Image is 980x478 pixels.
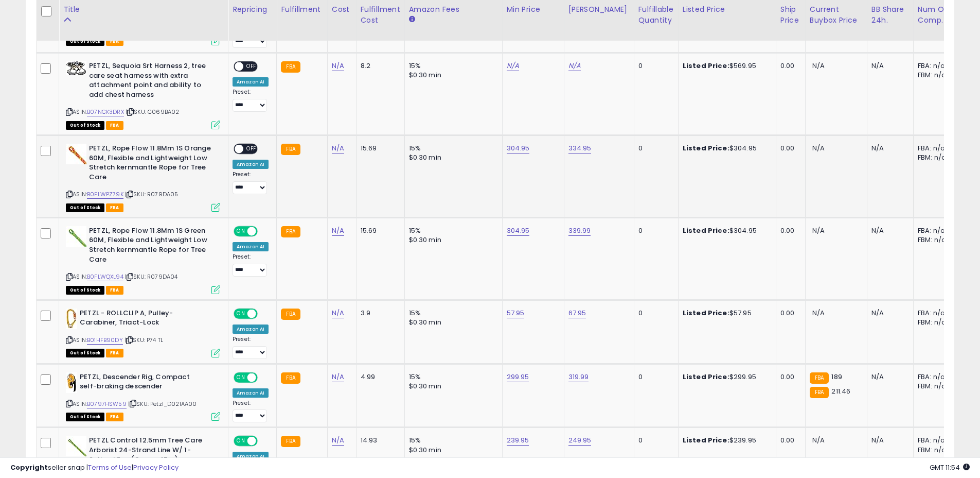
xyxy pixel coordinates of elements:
[683,226,768,235] div: $304.95
[780,226,797,235] div: 0.00
[871,372,905,382] div: N/A
[233,336,269,359] div: Preset:
[243,62,260,71] span: OFF
[233,160,269,169] div: Amazon AI
[568,226,591,236] a: 339.99
[361,372,397,382] div: 4.99
[812,308,825,318] span: N/A
[281,372,300,384] small: FBA
[930,463,970,472] span: 2025-10-9 11:54 GMT
[507,4,560,15] div: Min Price
[235,227,247,236] span: ON
[66,413,104,421] span: All listings that are currently out of stock and unavailable for purchase on Amazon
[106,349,123,357] span: FBA
[233,77,269,87] div: Amazon AI
[128,400,197,408] span: | SKU: Petzl_D021AA00
[66,37,104,46] span: All listings that are currently out of stock and unavailable for purchase on Amazon
[233,388,269,398] div: Amazon AI
[683,372,729,382] b: Listed Price:
[281,144,300,155] small: FBA
[126,108,180,116] span: | SKU: C069BA02
[332,226,344,236] a: N/A
[10,463,48,472] strong: Copyright
[638,61,670,71] div: 0
[409,446,494,455] div: $0.30 min
[66,436,86,456] img: 41ZPdOuNyRL._SL40_.jpg
[281,4,323,15] div: Fulfillment
[87,336,123,345] a: B01HFB90DY
[133,463,179,472] a: Privacy Policy
[66,372,77,393] img: 41mHypdXy6L._SL40_.jpg
[780,436,797,445] div: 0.00
[812,435,825,445] span: N/A
[507,61,519,71] a: N/A
[10,463,179,473] div: seller snap | |
[507,226,530,236] a: 304.95
[831,386,850,396] span: 211.46
[918,226,952,235] div: FBA: n/a
[812,143,825,153] span: N/A
[780,144,797,153] div: 0.00
[918,309,952,318] div: FBA: n/a
[409,144,494,153] div: 15%
[361,436,397,445] div: 14.93
[568,372,589,382] a: 319.99
[233,325,269,334] div: Amazon AI
[409,382,494,391] div: $0.30 min
[810,387,829,398] small: FBA
[80,309,205,330] b: PETZL - ROLLCLIP A, Pulley-Carabiner, Triact-Lock
[918,318,952,327] div: FBM: n/a
[918,446,952,455] div: FBM: n/a
[332,61,344,71] a: N/A
[281,309,300,320] small: FBA
[871,309,905,318] div: N/A
[409,226,494,235] div: 15%
[683,143,729,153] b: Listed Price:
[918,372,952,382] div: FBA: n/a
[66,121,104,130] span: All listings that are currently out of stock and unavailable for purchase on Amazon
[66,309,220,356] div: ASIN:
[125,272,178,281] span: | SKU: R079DA04
[683,436,768,445] div: $239.95
[281,226,300,237] small: FBA
[281,61,300,73] small: FBA
[831,372,842,382] span: 189
[66,144,86,164] img: 31oRCTUP-RL._SL40_.jpg
[683,61,729,71] b: Listed Price:
[89,144,214,184] b: PETZL, Rope Flow 11.8Mm 1S Orange 60M, Flexible and Lightweight Low Stretch kernmantle Rope for T...
[812,226,825,235] span: N/A
[871,4,909,26] div: BB Share 24h.
[409,71,494,80] div: $0.30 min
[233,400,269,423] div: Preset:
[780,309,797,318] div: 0.00
[918,436,952,445] div: FBA: n/a
[361,4,400,26] div: Fulfillment Cost
[409,61,494,71] div: 15%
[233,253,269,277] div: Preset:
[568,4,630,15] div: [PERSON_NAME]
[638,436,670,445] div: 0
[638,309,670,318] div: 0
[683,309,768,318] div: $57.95
[66,286,104,295] span: All listings that are currently out of stock and unavailable for purchase on Amazon
[106,286,123,295] span: FBA
[66,309,77,329] img: 41JlAKk8rUL._SL40_.jpg
[281,436,300,447] small: FBA
[106,121,123,130] span: FBA
[235,309,247,318] span: ON
[780,372,797,382] div: 0.00
[243,145,260,153] span: OFF
[871,144,905,153] div: N/A
[409,15,415,24] small: Amazon Fees.
[256,309,273,318] span: OFF
[361,309,397,318] div: 3.9
[89,226,214,267] b: PETZL, Rope Flow 11.8Mm 1S Green 60M, Flexible and Lightweight Low Stretch kernmantle Rope for Tr...
[66,61,86,75] img: 41JZyobA-vL._SL40_.jpg
[638,144,670,153] div: 0
[638,226,670,235] div: 0
[409,372,494,382] div: 15%
[87,272,123,281] a: B0FLWQXL94
[332,4,352,15] div: Cost
[409,436,494,445] div: 15%
[233,89,269,112] div: Preset:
